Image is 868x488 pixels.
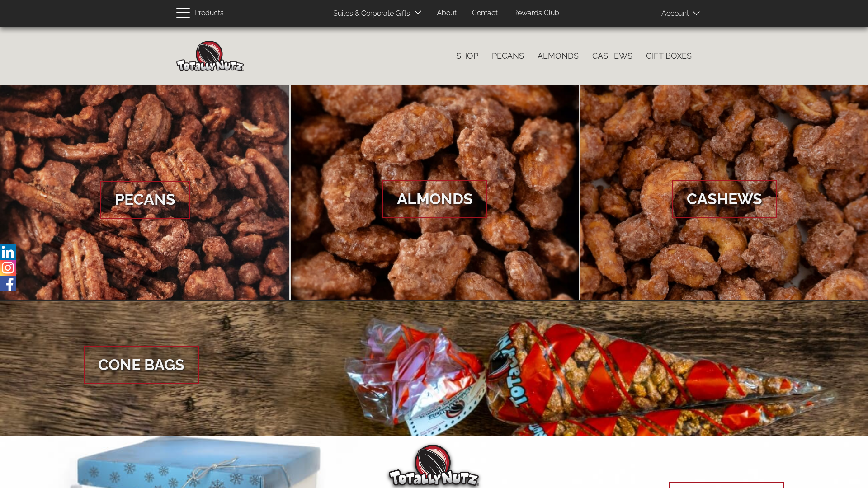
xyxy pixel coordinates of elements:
[389,445,479,486] img: Totally Nutz Logo
[291,85,579,301] a: Almonds
[465,5,505,22] a: Contact
[639,47,698,66] a: Gift Boxes
[506,5,566,22] a: Rewards Club
[100,181,190,219] span: Pecans
[585,47,639,66] a: Cashews
[485,47,531,66] a: Pecans
[176,41,244,71] img: Home
[194,7,224,20] span: Products
[430,5,463,22] a: About
[84,346,199,384] span: Cone Bags
[672,180,777,218] span: Cashews
[326,5,413,23] a: Suites & Corporate Gifts
[382,180,487,218] span: Almonds
[531,47,585,66] a: Almonds
[449,47,485,66] a: Shop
